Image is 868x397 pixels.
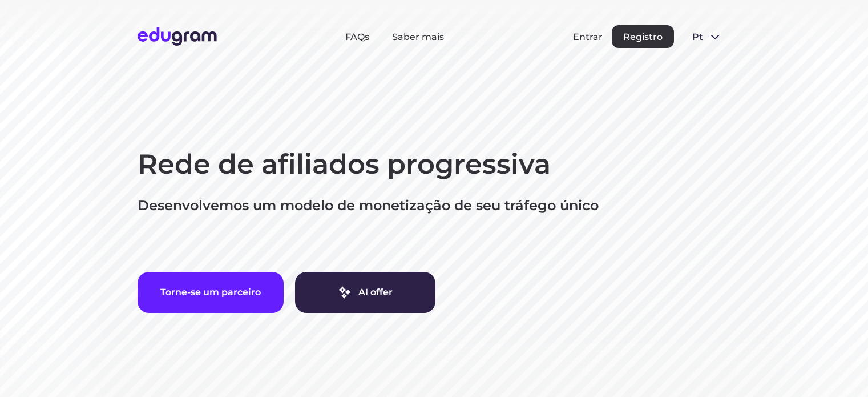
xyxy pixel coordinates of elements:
[138,197,731,215] p: Desenvolvemos um modelo de monetização de seu tráfego único
[612,25,674,48] button: Registro
[138,146,731,183] h1: Rede de afiliados progressiva
[392,31,444,42] a: Saber mais
[345,31,369,42] a: FAQs
[692,31,704,42] span: pt
[683,25,731,48] button: pt
[295,272,435,313] a: AI offer
[573,31,603,42] button: Entrar
[138,272,284,313] button: Torne-se um parceiro
[138,27,217,46] img: Edugram Logo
